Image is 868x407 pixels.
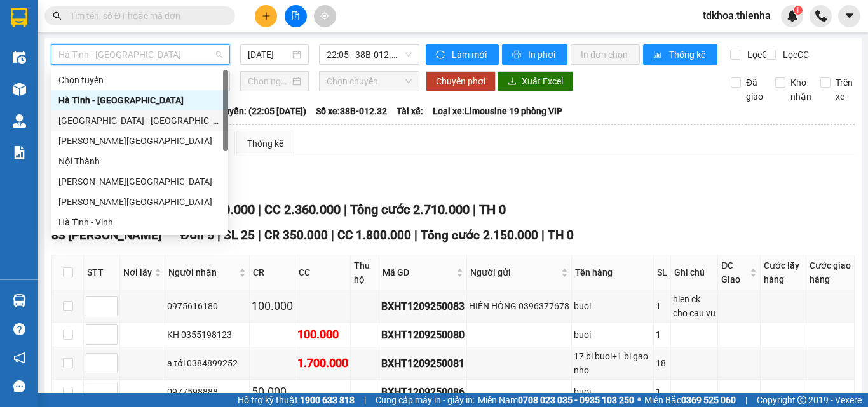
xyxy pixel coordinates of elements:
[572,255,653,290] th: Tên hàng
[473,202,476,217] span: |
[452,48,489,62] span: Làm mới
[637,397,641,403] span: ⚪️
[167,356,247,370] div: a tới 0384899252
[11,8,27,27] img: logo-vxr
[669,48,707,62] span: Thống kê
[381,327,465,343] div: BXHT1209250080
[13,294,26,307] img: warehouse-icon
[252,383,293,401] div: 50.000
[574,328,651,342] div: buoi
[168,265,236,279] span: Người nhận
[379,323,467,347] td: BXHT1209250080
[320,11,329,20] span: aim
[337,228,411,243] span: CC 1.800.000
[376,393,475,407] span: Cung cấp máy in - giấy in:
[571,44,640,65] button: In đơn chọn
[262,11,271,20] span: plus
[528,48,557,62] span: In phơi
[397,104,423,118] span: Tài xế:
[426,71,496,91] button: Chuyển phơi
[13,352,25,364] span: notification
[350,202,470,217] span: Tổng cước 2.710.000
[327,45,412,64] span: 22:05 - 38B-012.32
[51,228,161,243] span: 83 [PERSON_NAME]
[13,83,26,96] img: warehouse-icon
[13,51,26,64] img: warehouse-icon
[51,212,228,232] div: Hà Tĩnh - Vinh
[327,72,412,91] span: Chọn chuyến
[58,154,220,168] div: Nội Thành
[522,74,563,88] span: Xuất Excel
[644,393,736,407] span: Miền Bắc
[264,202,341,217] span: CC 2.360.000
[13,323,25,335] span: question-circle
[351,255,379,290] th: Thu hộ
[314,5,336,27] button: aim
[498,71,573,91] button: downloadXuất Excel
[479,202,506,217] span: TH 0
[574,385,651,399] div: buoi
[785,76,817,103] span: Kho nhận
[778,48,811,62] span: Lọc CC
[815,10,827,22] img: phone-icon
[180,228,214,243] span: Đơn 5
[51,171,228,192] div: Hương Khê - Hà Tĩnh
[291,11,300,20] span: file-add
[297,326,348,344] div: 100.000
[58,195,220,209] div: [PERSON_NAME][GEOGRAPHIC_DATA]
[51,70,228,90] div: Chọn tuyến
[264,228,328,243] span: CR 350.000
[381,356,465,371] div: BXHT1209250081
[70,9,220,23] input: Tìm tên, số ĐT hoặc mã đơn
[255,5,277,27] button: plus
[656,356,668,370] div: 18
[58,114,220,128] div: [GEOGRAPHIC_DATA] - [GEOGRAPHIC_DATA]
[51,151,228,171] div: Nội Thành
[84,255,120,290] th: STT
[379,290,467,323] td: BXHT1209250083
[414,228,417,243] span: |
[58,215,220,229] div: Hà Tĩnh - Vinh
[51,90,228,110] div: Hà Tĩnh - Hà Nội
[53,11,62,20] span: search
[794,6,803,15] sup: 1
[541,228,545,243] span: |
[838,5,860,27] button: caret-down
[671,255,719,290] th: Ghi chú
[13,380,25,392] span: message
[381,384,465,400] div: BXHT1209250086
[831,76,858,103] span: Trên xe
[285,5,307,27] button: file-add
[426,44,499,65] button: syncLàm mới
[745,393,747,407] span: |
[681,395,736,405] strong: 0369 525 060
[344,202,347,217] span: |
[381,298,465,314] div: BXHT1209250083
[58,93,220,107] div: Hà Tĩnh - [GEOGRAPHIC_DATA]
[123,265,152,279] span: Nơi lấy
[51,131,228,151] div: Hà Tĩnh - Hồng Lĩnh
[13,114,26,128] img: warehouse-icon
[574,349,651,377] div: 17 bi buoi+1 bi gao nho
[470,265,559,279] span: Người gửi
[331,228,334,243] span: |
[741,76,768,103] span: Đã giao
[761,255,806,290] th: Cước lấy hàng
[421,228,538,243] span: Tổng cước 2.150.000
[502,44,567,65] button: printerIn phơi
[806,255,855,290] th: Cước giao hàng
[469,299,569,313] div: HIỀN HỒNG 0396377678
[238,393,355,407] span: Hỗ trợ kỹ thuật:
[214,104,306,118] span: Chuyến: (22:05 [DATE])
[258,202,261,217] span: |
[383,265,454,279] span: Mã GD
[58,45,222,64] span: Hà Tĩnh - Hà Nội
[796,6,800,15] span: 1
[297,354,348,372] div: 1.700.000
[224,228,255,243] span: SL 25
[548,228,574,243] span: TH 0
[436,50,447,60] span: sync
[508,77,517,87] span: download
[248,48,290,62] input: 12/09/2025
[295,255,351,290] th: CC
